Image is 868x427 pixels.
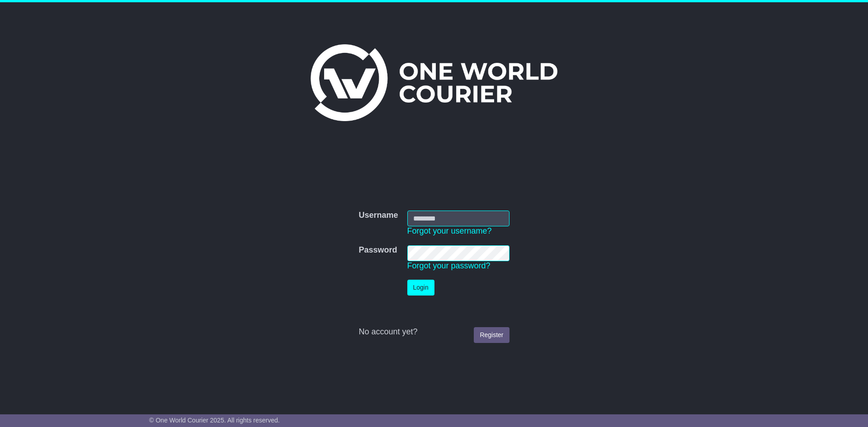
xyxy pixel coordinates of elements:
label: Username [359,211,398,221]
img: One World [311,44,557,121]
a: Register [474,327,509,343]
div: No account yet? [359,327,509,337]
span: © One World Courier 2025. All rights reserved. [149,417,280,424]
label: Password [359,245,397,255]
a: Forgot your username? [407,226,492,235]
button: Login [407,280,434,296]
a: Forgot your password? [407,261,491,270]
